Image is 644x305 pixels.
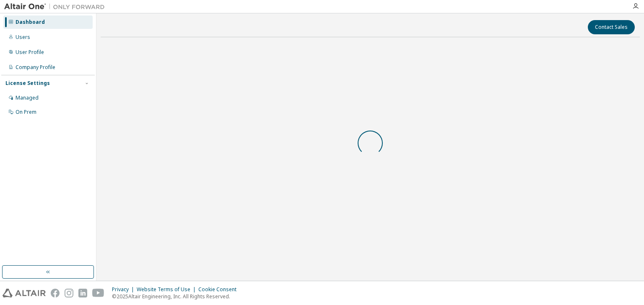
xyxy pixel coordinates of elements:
[137,286,198,293] div: Website Terms of Use
[588,20,635,34] button: Contact Sales
[16,19,45,26] div: Dashboard
[51,289,60,297] img: facebook.svg
[198,286,241,293] div: Cookie Consent
[4,3,109,11] img: Altair One
[112,286,137,293] div: Privacy
[16,34,30,41] div: Users
[5,80,50,87] div: License Settings
[112,293,241,300] p: © 2025 Altair Engineering, Inc. All Rights Reserved.
[3,289,46,297] img: altair_logo.svg
[16,109,36,115] div: On Prem
[65,289,73,297] img: instagram.svg
[16,64,55,71] div: Company Profile
[16,95,39,101] div: Managed
[16,49,44,56] div: User Profile
[78,289,87,297] img: linkedin.svg
[92,289,104,297] img: youtube.svg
